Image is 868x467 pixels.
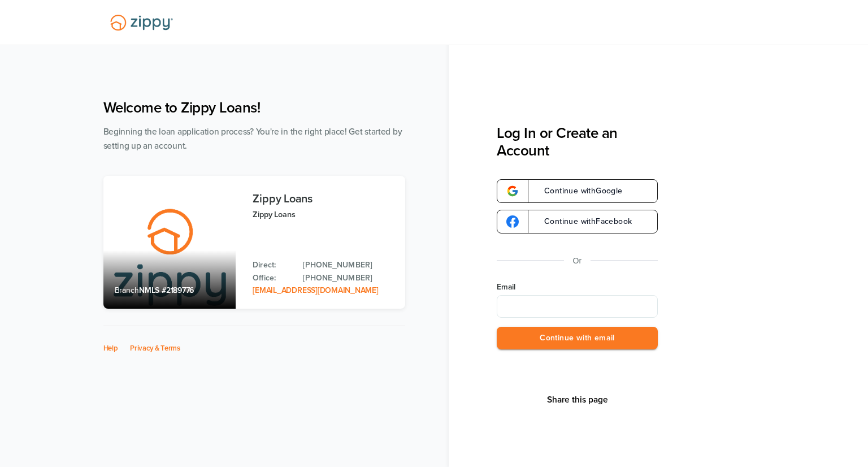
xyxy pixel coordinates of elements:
img: google-logo [506,215,519,228]
p: Office: [253,272,292,284]
a: Privacy & Terms [130,344,180,353]
span: NMLS #2189776 [139,286,194,295]
h3: Log In or Create an Account [497,124,658,159]
span: Continue with Google [533,187,623,195]
img: google-logo [506,185,519,197]
button: Continue with email [497,327,658,350]
p: Direct: [253,259,292,271]
span: Beginning the loan application process? You're in the right place! Get started by setting up an a... [103,127,402,151]
a: google-logoContinue withGoogle [497,179,658,203]
label: Email [497,282,658,293]
p: Or [573,254,582,268]
img: Lender Logo [103,10,180,36]
a: Email Address: zippyguide@zippymh.com [253,286,378,295]
input: Email Address [497,295,658,318]
a: Help [103,344,118,353]
button: Share This Page [544,394,611,405]
h3: Zippy Loans [253,193,393,205]
a: Office Phone: 512-975-2947 [303,272,393,284]
p: Zippy Loans [253,208,393,221]
a: Direct Phone: 512-975-2947 [303,259,393,271]
span: Continue with Facebook [533,218,632,226]
h1: Welcome to Zippy Loans! [103,99,405,116]
span: Branch [115,286,140,295]
a: google-logoContinue withFacebook [497,210,658,233]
